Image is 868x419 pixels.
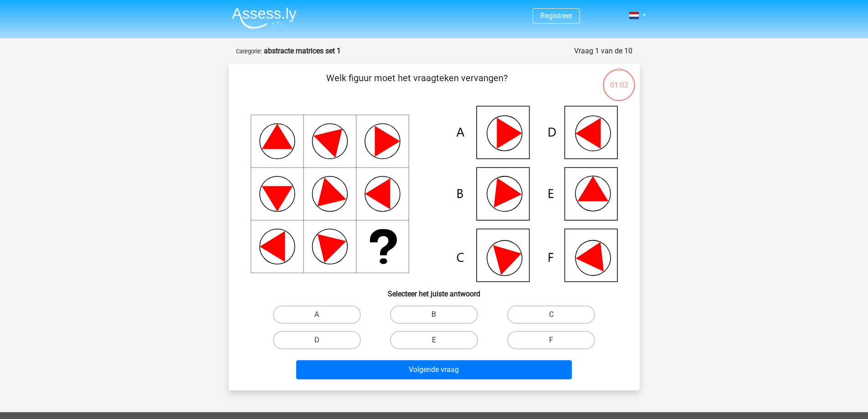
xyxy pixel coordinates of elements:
[273,331,361,349] label: D
[232,7,297,29] img: Assessly
[390,331,478,349] label: E
[574,46,632,57] div: Vraag 1 van de 10
[243,282,625,298] h6: Selecteer het juiste antwoord
[540,11,572,20] a: Registreer
[296,360,572,379] button: Volgende vraag
[507,331,595,349] label: F
[243,71,591,98] p: Welk figuur moet het vraagteken vervangen?
[236,48,262,55] small: Categorie:
[264,47,341,55] strong: abstracte matrices set 1
[602,68,636,91] div: 01:02
[390,305,478,324] label: B
[507,305,595,324] label: C
[273,305,361,324] label: A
